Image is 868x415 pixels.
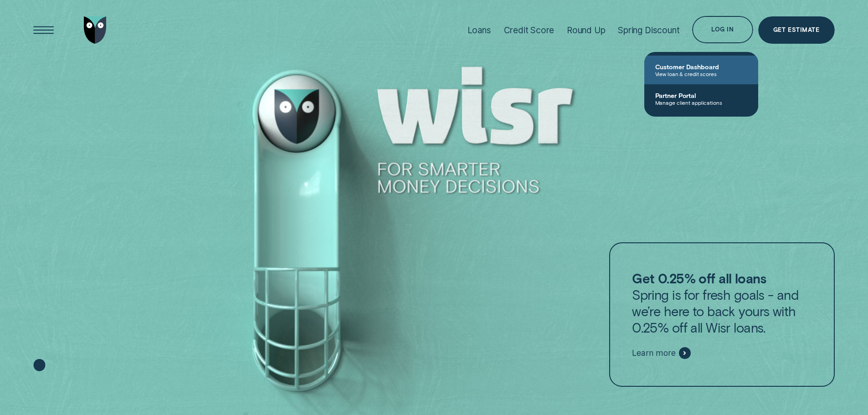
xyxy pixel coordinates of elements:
span: Learn more [632,348,675,358]
div: Loans [467,25,491,36]
div: Round Up [567,25,606,36]
img: Wisr [84,16,107,44]
p: Spring is for fresh goals - and we’re here to back yours with 0.25% off all Wisr loans. [632,270,812,336]
div: Credit Score [504,25,555,36]
button: Open Menu [30,16,57,44]
strong: Get 0.25% off all loans [632,270,766,286]
span: View loan & credit scores [655,71,747,77]
span: Partner Portal [655,92,747,99]
button: Log in [692,16,753,43]
a: Customer DashboardView loan & credit scores [644,56,758,84]
span: Customer Dashboard [655,63,747,71]
div: Spring Discount [618,25,679,36]
a: Get 0.25% off all loansSpring is for fresh goals - and we’re here to back yours with 0.25% off al... [609,242,834,387]
span: Manage client applications [655,99,747,106]
a: Partner PortalManage client applications [644,84,758,113]
a: Get Estimate [758,16,835,44]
